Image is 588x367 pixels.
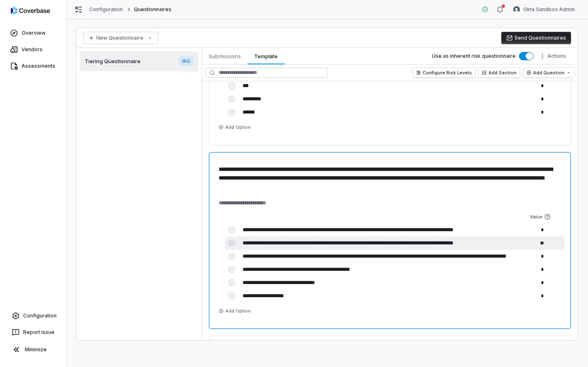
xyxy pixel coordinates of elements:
[85,57,140,65] span: Tiering Questionnaire
[508,3,580,16] button: Okta Sandbox Admin avatarOkta Sandbox Admin
[537,50,571,62] button: More actions
[3,325,62,340] button: Report Issue
[523,6,575,13] span: Okta Sandbox Admin
[432,53,516,59] label: Use as inherent risk questionnaire
[205,51,244,62] span: Submissions
[2,59,64,73] a: Assessments
[134,6,172,13] span: Questionnaires
[523,68,574,78] button: Add Question
[413,68,475,78] button: Configure Risk Levels
[215,306,254,316] button: Add Option
[3,341,62,358] button: Minimize
[478,68,520,78] button: Add Section
[501,32,571,44] button: Send Questionnaires
[3,308,62,323] a: Configuration
[11,7,50,15] img: logo-D7KZi-bG.svg
[251,51,281,62] span: Template
[2,26,64,40] a: Overview
[89,6,123,13] a: Configuration
[179,56,193,66] span: IRQ
[530,213,563,220] span: Value
[215,122,254,132] button: Add Option
[513,6,520,13] img: Okta Sandbox Admin avatar
[2,42,64,57] a: Vendors
[80,51,198,71] a: Tiering QuestionnaireIRQ
[83,32,158,44] button: New Questionnaire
